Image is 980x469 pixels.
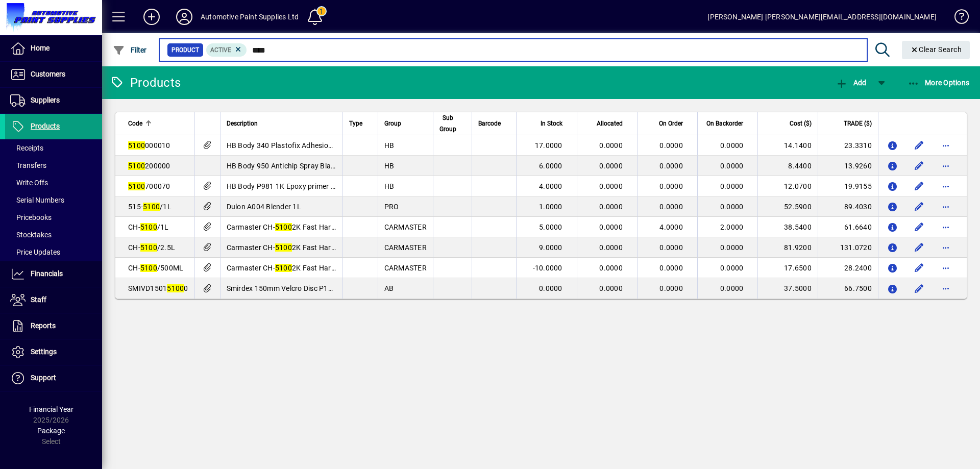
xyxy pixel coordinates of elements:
[5,365,102,391] a: Support
[128,182,145,190] em: 5100
[31,122,60,130] span: Products
[31,374,56,382] span: Support
[659,182,683,190] span: 0.0000
[659,284,683,292] span: 0.0000
[818,217,878,237] td: 61.6640
[227,264,372,272] span: Carmaster CH- 2K Fast Hardener 500ml
[720,223,744,231] span: 2.0000
[539,182,562,190] span: 4.0000
[757,258,818,278] td: 17.6500
[818,156,878,176] td: 13.9260
[757,237,818,258] td: 81.9200
[757,217,818,237] td: 38.5400
[349,118,372,129] div: Type
[5,287,102,313] a: Staff
[439,112,465,135] div: Sub Group
[5,139,102,157] a: Receipts
[599,284,623,292] span: 0.0000
[128,118,188,129] div: Code
[128,284,188,292] span: SMIVD1501 0
[384,118,427,129] div: Group
[533,264,562,272] span: -10.0000
[659,223,683,231] span: 4.0000
[10,213,52,221] span: Pricebooks
[757,135,818,156] td: 14.1400
[113,46,147,54] span: Filter
[947,2,967,35] a: Knowledge Base
[938,199,954,215] button: More options
[31,96,60,104] span: Suppliers
[535,141,562,150] span: 17.0000
[227,118,336,129] div: Description
[757,156,818,176] td: 8.4400
[128,162,170,170] span: 200000
[833,73,869,92] button: Add
[599,223,623,231] span: 0.0000
[384,243,427,252] span: CARMASTER
[911,239,927,256] button: Edit
[128,162,145,170] em: 5100
[5,36,102,61] a: Home
[478,118,501,129] span: Barcode
[384,223,427,231] span: CARMASTER
[31,269,63,278] span: Financials
[757,176,818,196] td: 12.0700
[140,243,157,252] em: 5100
[275,223,292,231] em: 5100
[128,203,171,211] span: 515- /1L
[31,348,57,356] span: Settings
[938,260,954,276] button: More options
[37,427,65,435] span: Package
[659,203,683,211] span: 0.0000
[818,278,878,299] td: 66.7500
[227,141,365,150] span: HB Body 340 Plastofix Adhesion Prom Aer
[227,118,258,129] span: Description
[110,75,181,91] div: Products
[384,284,394,292] span: AB
[599,203,623,211] span: 0.0000
[29,405,73,413] span: Financial Year
[5,174,102,191] a: Write Offs
[384,203,399,211] span: PRO
[384,141,395,150] span: HB
[275,243,292,252] em: 5100
[599,243,623,252] span: 0.0000
[128,141,145,150] em: 5100
[539,203,562,211] span: 1.0000
[349,118,362,129] span: Type
[818,237,878,258] td: 131.0720
[128,141,170,150] span: 000010
[910,45,962,54] span: Clear Search
[583,118,632,129] div: Allocated
[31,70,65,78] span: Customers
[905,73,972,92] button: More Options
[704,118,753,129] div: On Backorder
[5,209,102,226] a: Pricebooks
[659,118,683,129] span: On Order
[911,137,927,154] button: Edit
[938,137,954,154] button: More options
[227,223,360,231] span: Carmaster CH- 2K Fast Hardener 1lt
[599,162,623,170] span: 0.0000
[140,223,157,231] em: 5100
[227,243,366,252] span: Carmaster CH- 2K Fast Hardener 2.5lt
[938,178,954,194] button: More options
[201,9,299,25] div: Automotive Paint Supplies Ltd
[5,261,102,287] a: Financials
[911,178,927,194] button: Edit
[140,264,157,272] em: 5100
[227,162,381,170] span: HB Body 950 Antichip Spray Black Spray 400ml
[31,44,50,52] span: Home
[720,182,744,190] span: 0.0000
[659,141,683,150] span: 0.0000
[911,158,927,174] button: Edit
[938,158,954,174] button: More options
[227,284,373,292] span: Smirdex 150mm Velcro Disc P1000 (15 Hole)
[128,243,175,252] span: CH- /2.5L
[31,322,56,330] span: Reports
[844,118,872,129] span: TRADE ($)
[384,182,395,190] span: HB
[597,118,623,129] span: Allocated
[10,196,64,204] span: Serial Numbers
[135,8,168,26] button: Add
